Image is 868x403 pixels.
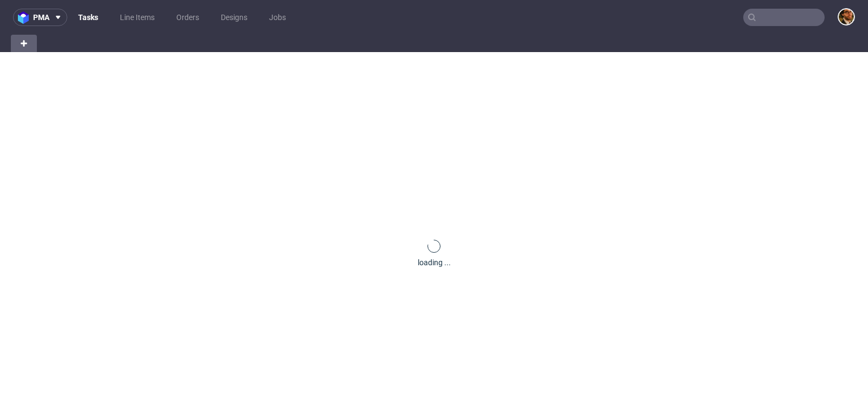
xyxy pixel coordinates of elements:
img: Matteo Corsico [839,9,854,24]
a: Jobs [263,9,292,26]
a: Tasks [72,9,105,26]
img: logo [18,11,33,24]
a: Designs [214,9,254,26]
a: Line Items [113,9,161,26]
div: loading ... [418,257,451,268]
a: Orders [170,9,206,26]
button: pma [13,9,67,26]
span: pma [33,14,49,21]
